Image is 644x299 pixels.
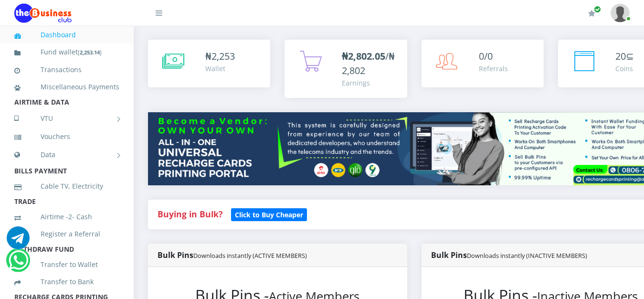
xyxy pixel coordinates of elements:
a: 0/0 Referrals [422,40,544,87]
b: Click to Buy Cheaper [235,210,303,219]
small: Downloads instantly (ACTIVE MEMBERS) [193,251,307,260]
a: Transactions [14,59,119,81]
b: ₦2,802.05 [342,50,385,63]
img: User [611,4,630,22]
small: [ ] [78,49,102,56]
small: Downloads instantly (INACTIVE MEMBERS) [467,251,587,260]
div: Coins [615,64,634,74]
a: Cable TV, Electricity [14,175,119,197]
a: Chat for support [9,256,28,272]
b: 2,253.14 [80,49,100,56]
strong: Bulk Pins [431,250,587,260]
a: ₦2,253 Wallet [148,40,270,87]
span: 2,253 [211,50,235,63]
strong: Buying in Bulk? [158,208,222,220]
a: Register a Referral [14,223,119,245]
div: ⊆ [615,49,634,64]
a: Airtime -2- Cash [14,206,119,228]
i: Renew/Upgrade Subscription [588,10,595,17]
a: Vouchers [14,126,119,148]
a: Data [14,143,119,167]
div: Referrals [479,64,508,74]
div: Wallet [205,64,235,74]
a: Click to Buy Cheaper [231,208,307,220]
a: Fund wallet[2,253.14] [14,41,119,64]
a: Chat for support [7,234,30,249]
a: Dashboard [14,24,119,46]
img: Logo [14,4,72,23]
a: Miscellaneous Payments [14,76,119,98]
div: Earnings [342,78,397,88]
a: Transfer to Bank [14,271,119,293]
a: ₦2,802.05/₦2,802 Earnings [285,40,407,98]
a: VTU [14,107,119,130]
a: Transfer to Wallet [14,254,119,276]
span: 0/0 [479,50,493,63]
span: Renew/Upgrade Subscription [594,6,601,13]
div: ₦ [205,49,235,64]
span: /₦2,802 [342,50,395,77]
strong: Bulk Pins [158,250,307,260]
span: 20 [615,50,626,63]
